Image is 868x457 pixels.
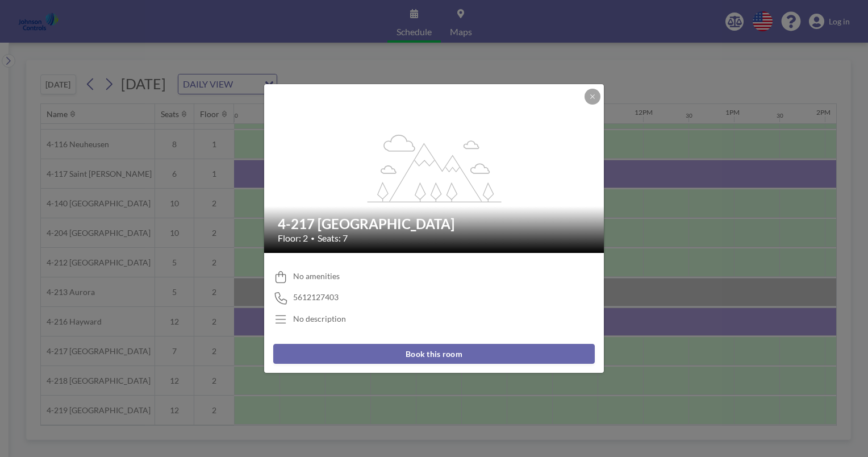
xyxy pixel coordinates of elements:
g: flex-grow: 1.2; [368,134,502,202]
span: Seats: 7 [318,232,348,244]
span: • [311,234,315,243]
h2: 4-217 [GEOGRAPHIC_DATA] [278,215,591,232]
button: Book this room [273,344,595,364]
span: Floor: 2 [278,232,308,244]
span: 5612127403 [293,292,339,302]
span: No amenities [293,271,340,281]
div: No description [293,314,346,324]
